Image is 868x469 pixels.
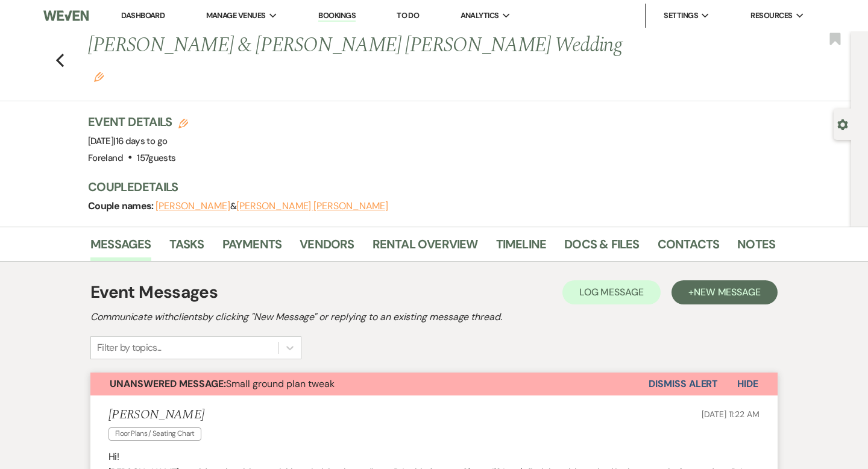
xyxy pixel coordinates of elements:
[837,118,848,130] button: Open lead details
[373,234,478,261] a: Rental Overview
[236,201,388,211] button: [PERSON_NAME] [PERSON_NAME]
[156,201,230,211] button: [PERSON_NAME]
[564,234,639,261] a: Docs & Files
[88,178,763,195] h3: Couple Details
[108,427,201,440] span: Floor Plans / Seating Chart
[702,409,759,420] span: [DATE] 11:22 AM
[562,280,661,304] button: Log Message
[108,408,207,423] h5: [PERSON_NAME]
[397,10,419,20] a: To Do
[121,10,165,20] a: Dashboard
[90,280,218,305] h1: Event Messages
[94,71,104,82] button: Edit
[108,449,759,465] p: Hi!
[300,234,354,261] a: Vendors
[671,280,778,304] button: +New Message
[156,200,388,212] span: &
[664,10,698,22] span: Settings
[110,377,226,390] strong: Unanswered Message:
[694,286,761,298] span: New Message
[737,234,775,261] a: Notes
[737,377,758,390] span: Hide
[318,10,356,22] a: Bookings
[169,234,204,261] a: Tasks
[43,3,89,28] img: Weven Logo
[110,377,335,390] span: Small ground plan tweak
[579,286,644,298] span: Log Message
[88,200,156,212] span: Couple names:
[97,341,162,355] div: Filter by topics...
[649,373,718,395] button: Dismiss Alert
[116,135,168,147] span: 16 days to go
[137,152,175,164] span: 157 guests
[113,135,167,147] span: |
[88,152,123,164] span: Foreland
[222,234,282,261] a: Payments
[88,31,628,89] h1: [PERSON_NAME] & [PERSON_NAME] [PERSON_NAME] Wedding
[90,373,649,395] button: Unanswered Message:Small ground plan tweak
[90,234,151,261] a: Messages
[88,135,167,147] span: [DATE]
[206,10,266,22] span: Manage Venues
[718,373,778,395] button: Hide
[90,310,778,324] h2: Communicate with clients by clicking "New Message" or replying to an existing message thread.
[88,113,188,130] h3: Event Details
[658,234,720,261] a: Contacts
[496,234,547,261] a: Timeline
[750,10,792,22] span: Resources
[461,10,499,22] span: Analytics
